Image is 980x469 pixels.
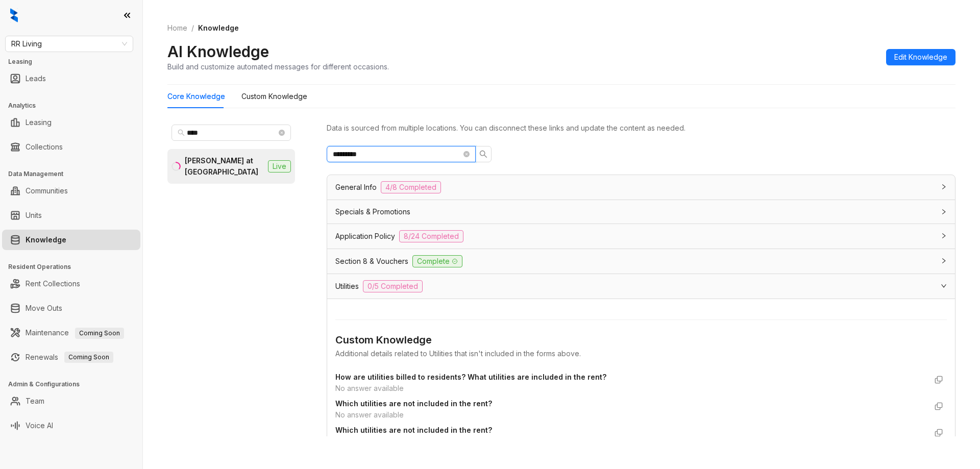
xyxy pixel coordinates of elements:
[2,137,140,157] li: Collections
[335,409,926,421] div: No answer available
[941,233,947,239] span: collapsed
[8,101,142,110] h3: Analytics
[26,298,62,318] a: Move Outs
[64,352,113,363] span: Coming Soon
[165,22,189,34] a: Home
[167,61,389,72] div: Build and customize automated messages for different occasions.
[241,91,307,102] div: Custom Knowledge
[335,436,926,447] div: No answer available
[8,57,142,66] h3: Leasing
[335,182,377,193] span: General Info
[335,348,947,359] div: Additional details related to Utilities that isn't included in the forms above.
[26,181,68,201] a: Communities
[8,169,142,179] h3: Data Management
[335,281,359,292] span: Utilities
[335,399,492,408] strong: Which utilities are not included in the rent?
[463,151,470,157] span: close-circle
[26,274,80,294] a: Rent Collections
[185,155,264,178] div: [PERSON_NAME] at [GEOGRAPHIC_DATA]
[327,274,955,299] div: Utilities0/5 Completed
[191,22,194,34] li: /
[26,205,42,226] a: Units
[941,209,947,215] span: collapsed
[412,255,462,267] span: Complete
[2,415,140,436] li: Voice AI
[279,130,285,136] span: close-circle
[2,347,140,367] li: Renewals
[26,230,66,250] a: Knowledge
[26,347,113,367] a: RenewalsComing Soon
[335,256,408,267] span: Section 8 & Vouchers
[327,224,955,249] div: Application Policy8/24 Completed
[26,391,44,411] a: Team
[2,391,140,411] li: Team
[178,129,185,136] span: search
[2,68,140,89] li: Leads
[894,52,947,63] span: Edit Knowledge
[2,323,140,343] li: Maintenance
[11,36,127,52] span: RR Living
[8,380,142,389] h3: Admin & Configurations
[2,230,140,250] li: Knowledge
[941,258,947,264] span: collapsed
[26,68,46,89] a: Leads
[363,280,423,292] span: 0/5 Completed
[26,415,53,436] a: Voice AI
[2,181,140,201] li: Communities
[2,274,140,294] li: Rent Collections
[327,122,955,134] div: Data is sourced from multiple locations. You can disconnect these links and update the content as...
[8,262,142,271] h3: Resident Operations
[399,230,463,242] span: 8/24 Completed
[335,206,410,217] span: Specials & Promotions
[26,112,52,133] a: Leasing
[335,332,947,348] div: Custom Knowledge
[327,175,955,200] div: General Info4/8 Completed
[167,42,269,61] h2: AI Knowledge
[26,137,63,157] a: Collections
[335,373,606,381] strong: How are utilities billed to residents? What utilities are included in the rent?
[381,181,441,193] span: 4/8 Completed
[327,200,955,224] div: Specials & Promotions
[2,298,140,318] li: Move Outs
[268,160,291,172] span: Live
[335,426,492,434] strong: Which utilities are not included in the rent?
[198,23,239,32] span: Knowledge
[479,150,487,158] span: search
[886,49,955,65] button: Edit Knowledge
[327,249,955,274] div: Section 8 & VouchersComplete
[2,205,140,226] li: Units
[75,328,124,339] span: Coming Soon
[941,283,947,289] span: expanded
[941,184,947,190] span: collapsed
[335,231,395,242] span: Application Policy
[2,112,140,133] li: Leasing
[167,91,225,102] div: Core Knowledge
[335,383,926,394] div: No answer available
[10,8,18,22] img: logo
